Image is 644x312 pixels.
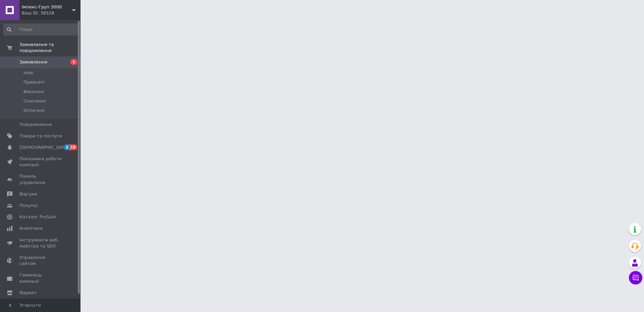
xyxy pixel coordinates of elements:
[629,271,642,284] button: Чат з покупцем
[23,89,44,95] span: Виконані
[19,225,43,231] span: Аналітика
[19,122,52,128] span: Повідомлення
[23,79,44,85] span: Прийняті
[3,24,79,36] input: Пошук
[19,191,37,197] span: Відгуки
[69,144,77,150] span: 19
[19,133,62,139] span: Товари та послуги
[19,156,62,168] span: Показники роботи компанії
[22,4,72,10] span: Імпекс-Груп 3000
[19,290,37,296] span: Маркет
[64,144,69,150] span: 2
[19,59,47,65] span: Замовлення
[19,144,69,150] span: [DEMOGRAPHIC_DATA]
[22,10,80,16] div: Ваш ID: 38528
[19,255,62,267] span: Управління сайтом
[70,59,77,65] span: 1
[19,272,62,284] span: Гаманець компанії
[19,42,80,54] span: Замовлення та повідомлення
[19,214,56,220] span: Каталог ProSale
[19,173,62,185] span: Панель управління
[19,237,62,249] span: Інструменти веб-майстра та SEO
[23,107,45,114] span: Оплачені
[19,203,38,209] span: Покупці
[23,98,46,104] span: Скасовані
[23,70,33,76] span: Нові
